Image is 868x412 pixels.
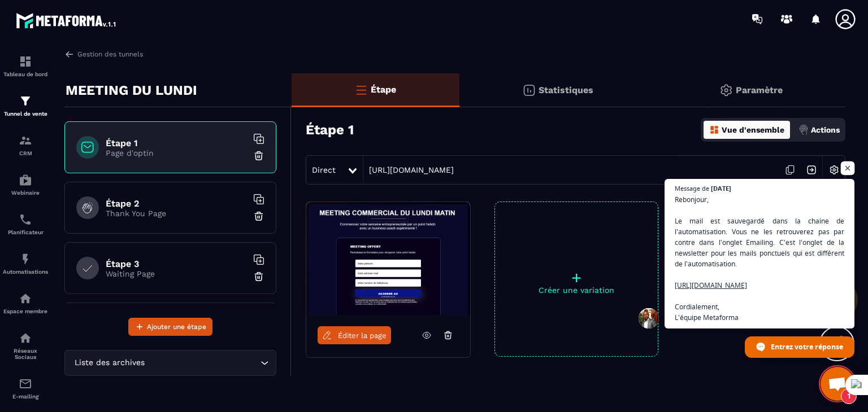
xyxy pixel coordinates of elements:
p: Tableau de bord [3,71,48,77]
p: Espace membre [3,308,48,314]
p: Webinaire [3,190,48,196]
p: Statistiques [539,85,593,95]
p: Thank You Page [106,209,247,218]
p: Automatisations [3,269,48,275]
img: formation [19,55,32,68]
a: formationformationCRM [3,125,48,165]
p: Waiting Page [106,269,247,278]
img: social-network [19,331,32,345]
img: automations [19,292,32,305]
span: Message de [675,185,709,191]
img: formation [19,94,32,108]
img: arrow [64,49,75,59]
img: trash [253,150,264,161]
p: Réseaux Sociaux [3,348,48,360]
img: automations [19,252,32,266]
h6: Étape 2 [106,198,247,209]
p: CRM [3,150,48,156]
p: Planificateur [3,229,48,235]
img: automations [19,173,32,187]
a: social-networksocial-networkRéseaux Sociaux [3,323,48,369]
span: Éditer la page [338,331,387,340]
img: setting-w.858f3a88.svg [823,159,845,181]
img: logo [16,10,118,30]
a: schedulerschedulerPlanificateur [3,204,48,244]
button: Ajouter une étape [128,318,212,336]
a: automationsautomationsWebinaire [3,165,48,204]
img: trash [253,271,264,282]
img: email [19,377,32,391]
img: actions.d6e523a2.png [798,125,809,135]
h6: Étape 3 [106,258,247,269]
span: Direct [312,165,336,174]
p: Page d'optin [106,148,247,157]
img: trash [253,211,264,222]
span: Liste des archives [72,357,147,369]
a: formationformationTunnel de vente [3,86,48,125]
a: emailemailE-mailing [3,369,48,408]
span: 1 [841,388,857,404]
img: formation [19,134,32,147]
img: bars-o.4a397970.svg [354,83,368,97]
img: setting-gr.5f69749f.svg [719,84,733,97]
h3: Étape 1 [306,122,354,138]
span: [DATE] [711,185,731,191]
span: Entrez votre réponse [771,337,843,357]
a: Gestion des tunnels [64,49,143,59]
a: Éditer la page [318,326,391,344]
input: Search for option [147,357,258,369]
a: automationsautomationsAutomatisations [3,244,48,283]
p: E-mailing [3,393,48,400]
p: Paramètre [736,85,783,95]
p: Tunnel de vente [3,111,48,117]
img: stats.20deebd0.svg [522,84,536,97]
span: Ajouter une étape [147,321,206,332]
img: scheduler [19,213,32,226]
a: Ouvrir le chat [821,367,854,401]
a: automationsautomationsEspace membre [3,283,48,323]
div: Search for option [64,350,276,376]
h6: Étape 1 [106,138,247,148]
p: Actions [811,125,840,134]
p: Vue d'ensemble [722,125,784,134]
img: arrow-next.bcc2205e.svg [801,159,822,181]
p: Créer une variation [495,286,658,295]
img: dashboard-orange.40269519.svg [709,125,719,135]
span: Rebonjour, Le mail est sauvegardé dans la chaine de l'automatisation. Vous ne les retrouverez pas... [675,194,844,323]
p: Étape [371,84,396,95]
a: [URL][DOMAIN_NAME] [363,165,454,174]
img: image [306,202,470,315]
p: + [495,270,658,286]
a: formationformationTableau de bord [3,46,48,86]
p: MEETING DU LUNDI [66,79,197,102]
